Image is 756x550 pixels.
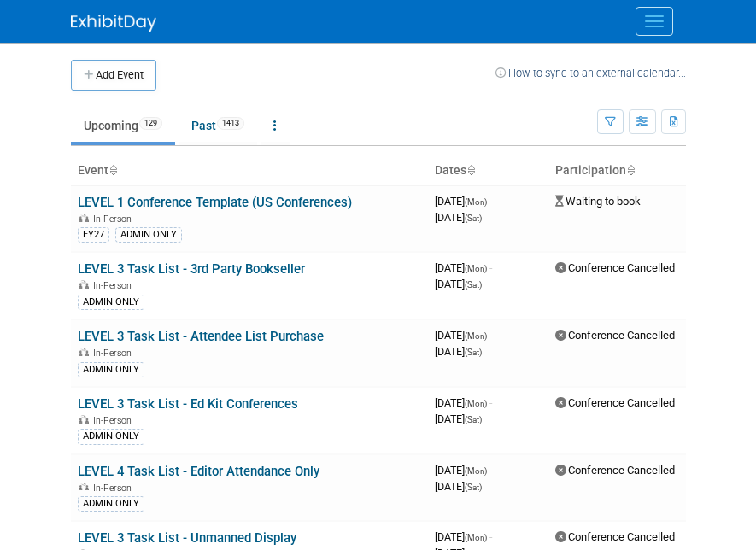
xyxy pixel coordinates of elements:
[435,195,492,208] span: [DATE]
[465,280,482,290] span: (Sat)
[79,348,89,356] img: In-Person Event
[465,331,487,341] span: (Mon)
[489,261,492,274] span: -
[78,429,144,444] div: ADMIN ONLY
[555,261,675,274] span: Conference Cancelled
[465,264,487,273] span: (Mon)
[71,109,175,142] a: Upcoming129
[466,163,475,177] a: Sort by Start Date
[71,156,428,185] th: Event
[93,415,137,426] span: In-Person
[93,280,137,291] span: In-Person
[435,211,482,224] span: [DATE]
[555,464,675,477] span: Conference Cancelled
[495,67,686,79] a: How to sync to an external calendar...
[108,163,117,177] a: Sort by Event Name
[79,483,89,491] img: In-Person Event
[79,214,89,222] img: In-Person Event
[78,496,144,512] div: ADMIN ONLY
[465,415,482,424] span: (Sat)
[489,530,492,543] span: -
[435,329,492,342] span: [DATE]
[93,483,137,494] span: In-Person
[78,195,352,210] a: LEVEL 1 Conference Template (US Conferences)
[555,530,675,543] span: Conference Cancelled
[71,60,156,91] button: Add Event
[435,464,492,477] span: [DATE]
[489,195,492,208] span: -
[555,396,675,409] span: Conference Cancelled
[555,195,641,208] span: Waiting to book
[93,214,137,225] span: In-Person
[435,530,492,543] span: [DATE]
[465,466,487,476] span: (Mon)
[78,530,296,546] a: LEVEL 3 Task List - Unmanned Display
[78,295,144,310] div: ADMIN ONLY
[78,362,144,377] div: ADMIN ONLY
[489,329,492,342] span: -
[78,464,319,479] a: LEVEL 4 Task List - Editor Attendance Only
[428,156,549,185] th: Dates
[465,197,487,207] span: (Mon)
[217,117,244,130] span: 1413
[636,7,673,36] button: Menu
[93,348,137,359] span: In-Person
[548,156,685,185] th: Participation
[78,261,305,277] a: LEVEL 3 Task List - 3rd Party Bookseller
[489,396,492,409] span: -
[435,412,482,425] span: [DATE]
[489,464,492,477] span: -
[179,109,257,142] a: Past1413
[465,214,482,223] span: (Sat)
[435,345,482,358] span: [DATE]
[71,15,156,32] img: ExhibitDay
[435,261,492,274] span: [DATE]
[555,329,675,342] span: Conference Cancelled
[79,415,89,424] img: In-Person Event
[465,348,482,357] span: (Sat)
[115,227,182,243] div: ADMIN ONLY
[465,483,482,492] span: (Sat)
[78,329,324,344] a: LEVEL 3 Task List - Attendee List Purchase
[79,280,89,289] img: In-Person Event
[465,399,487,408] span: (Mon)
[139,117,162,130] span: 129
[626,163,635,177] a: Sort by Participation Type
[435,396,492,409] span: [DATE]
[78,396,298,412] a: LEVEL 3 Task List - Ed Kit Conferences
[435,278,482,290] span: [DATE]
[435,480,482,493] span: [DATE]
[78,227,109,243] div: FY27
[465,533,487,542] span: (Mon)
